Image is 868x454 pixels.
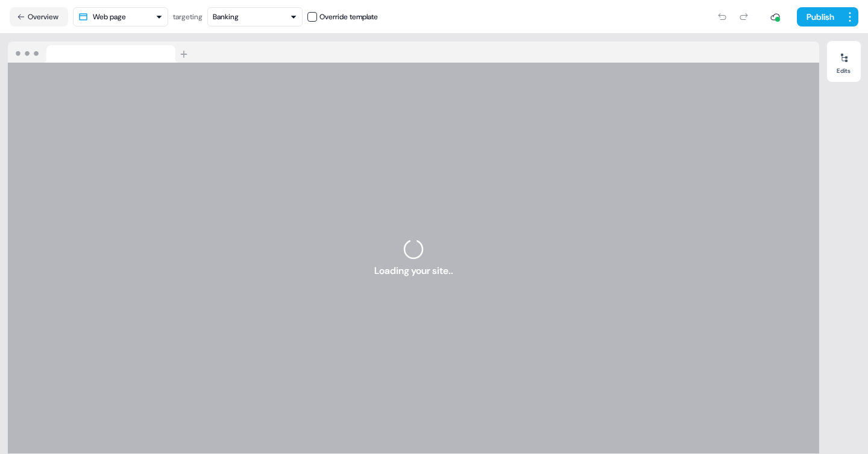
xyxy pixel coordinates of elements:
div: Override template [319,11,378,23]
button: Overview [10,7,68,26]
span: Loading your site.. [374,264,453,278]
button: Banking [207,7,303,26]
button: Edits [827,48,861,75]
div: targeting [173,11,203,23]
img: Browser topbar [8,42,193,63]
div: Web page [93,11,126,23]
div: Banking [213,11,239,23]
button: Publish [797,7,841,26]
